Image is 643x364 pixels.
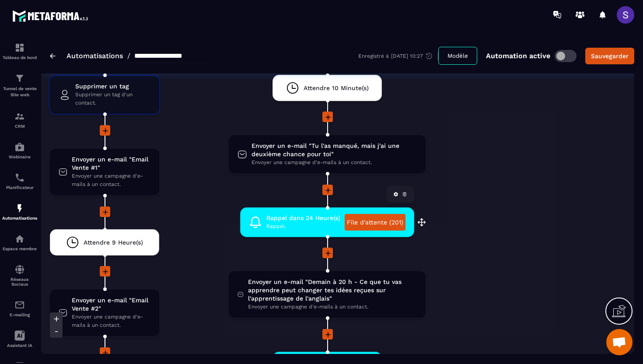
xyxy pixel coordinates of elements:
[252,158,417,167] span: Envoyer une campagne d'e-mails à un contact.
[14,142,25,152] img: automations
[12,8,91,24] img: logo
[2,246,37,251] p: Espace membre
[266,222,340,231] span: Rappel.
[14,203,25,213] img: automations
[2,227,37,258] a: automationsautomationsEspace membre
[50,53,56,59] img: arrow
[358,52,438,60] div: Enregistré à
[14,42,25,53] img: formation
[2,293,37,324] a: emailemailE-mailing
[2,36,37,66] a: formationformationTableau de bord
[2,216,37,220] p: Automatisations
[2,258,37,293] a: social-networksocial-networkRéseaux Sociaux
[2,324,37,354] a: Assistant IA
[606,329,633,355] div: Ouvrir le chat
[14,264,25,275] img: social-network
[2,196,37,227] a: automationsautomationsAutomatisations
[2,135,37,166] a: automationsautomationsWebinaire
[2,185,37,190] p: Planificateur
[72,155,150,172] span: Envoyer un e-mail "Email Vente #1"
[486,52,550,60] p: Automation active
[248,303,417,311] span: Envoyer une campagne d'e-mails à un contact.
[391,53,423,59] p: [DATE] 10:27
[2,86,37,98] p: Tunnel de vente Site web
[14,300,25,310] img: email
[72,172,150,189] span: Envoyer une campagne d'e-mails à un contact.
[266,214,340,222] span: Rappel dans 24 Heure(s)
[2,66,37,105] a: formationformationTunnel de vente Site web
[2,343,37,348] p: Assistant IA
[66,52,123,60] a: Automatisations
[14,172,25,183] img: scheduler
[248,278,417,303] span: Envoyer un e-mail "Demain à 20 h - Ce que tu vas apprendre peut changer tes idées reçues sur l'ap...
[2,166,37,196] a: schedulerschedulerPlanificateur
[84,238,143,247] span: Attendre 9 Heure(s)
[14,234,25,244] img: automations
[75,91,150,107] span: Supprimer un tag d'un contact.
[72,313,150,329] span: Envoyer une campagne d'e-mails à un contact.
[2,154,37,159] p: Webinaire
[72,296,150,313] span: Envoyer un e-mail "Email Vente #2"
[14,73,25,84] img: formation
[2,277,37,287] p: Réseaux Sociaux
[2,55,37,60] p: Tableau de bord
[252,142,417,158] span: Envoyer un e-mail "Tu l'as manqué, mais j'ai une deuxième chance pour toi"
[345,214,405,231] a: File d'attente (201)
[2,312,37,317] p: E-mailing
[438,47,477,65] button: Modèle
[127,52,130,60] span: /
[2,105,37,135] a: formationformationCRM
[75,82,150,91] span: Supprimer un tag
[2,124,37,129] p: CRM
[585,48,634,64] button: Sauvegarder
[14,111,25,122] img: formation
[591,52,629,60] div: Sauvegarder
[304,84,369,92] span: Attendre 10 Minute(s)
